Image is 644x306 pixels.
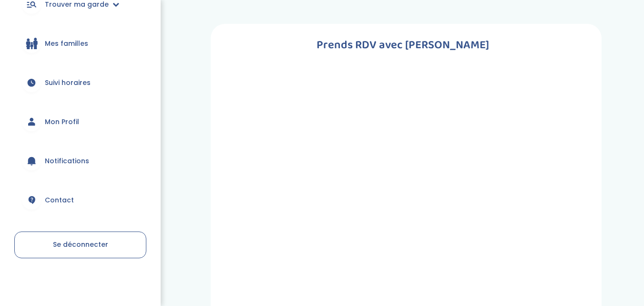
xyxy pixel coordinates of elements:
[53,240,108,249] span: Se déconnecter
[225,36,580,54] h1: Prends RDV avec [PERSON_NAME]
[14,26,146,61] a: Mes familles
[14,65,146,100] a: Suivi horaires
[14,105,146,139] a: Mon Profil
[45,117,79,127] span: Mon Profil
[45,78,91,88] span: Suivi horaires
[14,144,146,178] a: Notifications
[14,183,146,217] a: Contact
[45,195,74,205] span: Contact
[45,39,88,49] span: Mes familles
[14,232,146,258] a: Se déconnecter
[45,156,89,166] span: Notifications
